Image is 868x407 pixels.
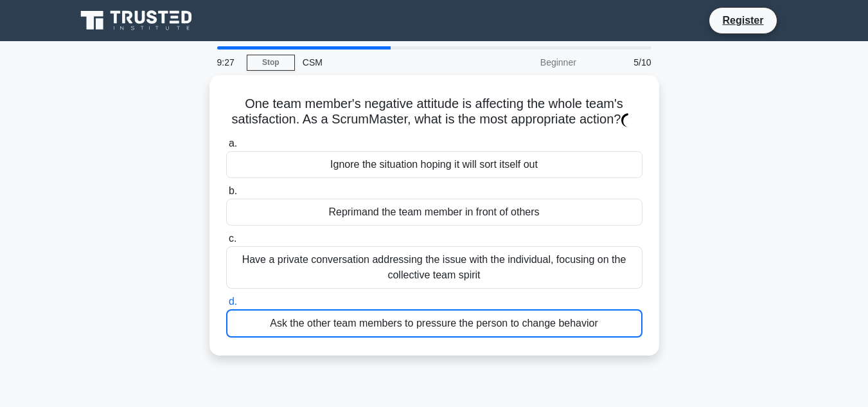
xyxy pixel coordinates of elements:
span: d. [229,296,237,307]
div: Ignore the situation hoping it will sort itself out [226,151,642,178]
a: Stop [247,55,295,71]
div: CSM [295,50,472,75]
a: Register [714,12,771,28]
span: c. [229,233,236,244]
div: Have a private conversation addressing the issue with the individual, focusing on the collective ... [226,246,642,289]
h5: One team member's negative attitude is affecting the whole team's satisfaction. As a ScrumMaster,... [225,96,644,128]
span: a. [229,138,237,149]
div: 5/10 [584,50,659,75]
div: Ask the other team members to pressure the person to change behavior [226,309,642,338]
div: Beginner [472,50,584,75]
span: b. [229,185,237,196]
div: 9:27 [209,50,247,75]
div: Reprimand the team member in front of others [226,199,642,226]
